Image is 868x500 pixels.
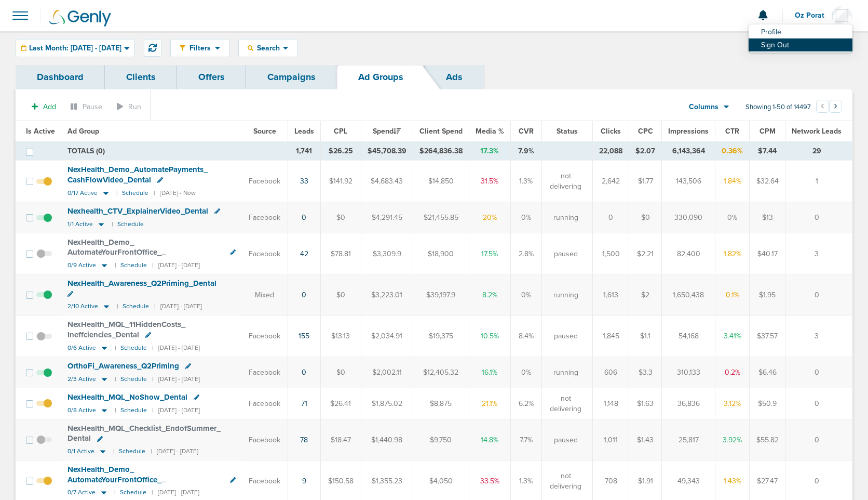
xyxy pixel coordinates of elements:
[67,424,221,443] span: NexHealth_ MQL_ Checklist_ EndofSummer_ Dental
[593,274,629,315] td: 1,613
[510,388,541,419] td: 6.2%
[750,202,785,233] td: $13
[115,406,115,414] small: |
[61,142,288,161] td: TOTALS (0)
[115,261,115,269] small: |
[510,315,541,357] td: 8.4%
[750,388,785,419] td: $50.9
[816,101,842,114] ul: Pagination
[120,375,147,383] small: Schedule
[294,127,314,136] span: Leads
[413,419,469,460] td: $9,750
[510,142,541,161] td: 7.9%
[510,202,541,233] td: 0%
[593,161,629,202] td: 2,642
[67,375,96,383] span: 2/3 Active
[113,448,114,455] small: |
[120,261,147,269] small: Schedule
[67,165,208,185] span: NexHealth_ Demo_ AutomatePayments_ CashFlowVideo_ Dental
[662,233,715,274] td: 82,400
[16,65,105,89] a: Dashboard
[750,419,785,460] td: $55.82
[413,274,469,315] td: $39,197.9
[115,344,115,352] small: |
[715,274,750,315] td: 0.1%
[49,10,111,27] img: Genly
[510,419,541,460] td: 7.7%
[242,202,288,233] td: Facebook
[302,477,306,485] a: 9
[750,315,785,357] td: $37.57
[785,233,852,274] td: 3
[361,357,413,388] td: $2,002.11
[67,344,96,352] span: 0/6 Active
[361,274,413,315] td: $3,223.01
[242,419,288,460] td: Facebook
[689,102,718,112] span: Columns
[715,315,750,357] td: 3.41%
[785,142,852,161] td: 29
[373,127,401,136] span: Spend
[361,315,413,357] td: $2,034.91
[300,249,308,258] a: 42
[152,406,200,414] small: | [DATE] - [DATE]
[629,233,662,274] td: $2.21
[120,406,147,414] small: Schedule
[67,189,98,197] span: 0/17 Active
[320,357,361,388] td: $0
[629,142,662,161] td: $2.07
[725,127,739,136] span: CTR
[750,357,785,388] td: $6.46
[43,102,56,111] span: Add
[629,388,662,419] td: $1.63
[151,448,198,455] small: | [DATE] - [DATE]
[67,465,179,494] span: NexHealth_ Demo_ AutomateYourFrontOffice_ EliminateTediousTasks_ Medical
[120,489,146,496] small: Schedule
[629,161,662,202] td: $1.77
[554,331,578,341] span: paused
[67,206,208,216] span: Nexhealth_ CTV_ ExplainerVideo_ Dental
[242,233,288,274] td: Facebook
[67,392,187,402] span: NexHealth_ MQL_ NoShow_ Dental
[117,302,117,310] small: |
[67,261,96,269] span: 0/9 Active
[662,419,715,460] td: 25,817
[553,290,578,300] span: running
[361,419,413,460] td: $1,440.98
[519,127,534,136] span: CVR
[320,202,361,233] td: $0
[469,388,510,419] td: 21.1%
[413,233,469,274] td: $18,900
[154,302,202,310] small: | [DATE] - [DATE]
[67,302,98,310] span: 2/10 Active
[300,436,308,444] a: 78
[662,202,715,233] td: 330,090
[320,274,361,315] td: $0
[67,279,216,288] span: NexHealth_ Awareness_ Q2Priming_ Dental
[152,375,200,383] small: | [DATE] - [DATE]
[320,419,361,460] td: $18.47
[67,361,179,371] span: OrthoFi_ Awareness_ Q2Priming
[469,142,510,161] td: 17.3%
[469,315,510,357] td: 10.5%
[553,367,578,378] span: running
[469,419,510,460] td: 14.8%
[749,24,852,52] ul: Oz Porat
[299,332,309,340] a: 155
[300,177,308,186] a: 33
[361,161,413,202] td: $4,683.43
[425,65,484,89] a: Ads
[785,419,852,460] td: 0
[337,65,425,89] a: Ad Groups
[320,161,361,202] td: $141.92
[510,357,541,388] td: 0%
[152,261,200,269] small: | [DATE] - [DATE]
[593,142,629,161] td: 22,088
[715,233,750,274] td: 1.82%
[785,161,852,202] td: 1
[593,233,629,274] td: 1,500
[242,357,288,388] td: Facebook
[413,202,469,233] td: $21,455.85
[112,220,112,228] small: |
[795,12,832,19] span: Oz Porat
